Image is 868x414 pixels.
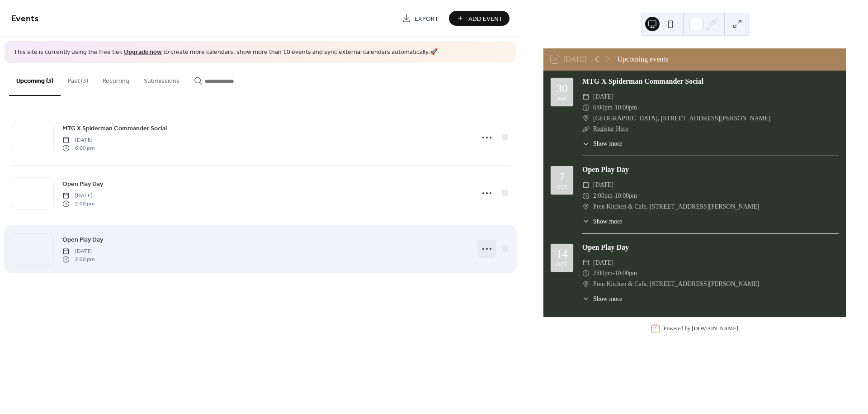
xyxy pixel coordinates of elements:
span: - [613,190,615,201]
span: [DATE] [62,191,94,200]
button: ​Show more [582,217,622,226]
div: Open Play Day [582,242,839,253]
span: 10:00pm [614,190,637,201]
button: ​Show more [582,294,622,304]
span: [DATE] [593,257,613,268]
button: Past (3) [61,63,95,95]
div: ​ [582,201,590,212]
span: 2:00pm [593,268,613,279]
a: Register Here [593,125,628,132]
span: Open Play Day [62,235,103,244]
button: Submissions [137,63,187,95]
div: ​ [582,190,590,201]
div: Oct [557,184,568,190]
span: This site is currently using the free tier. to create more calendars, show more than 10 events an... [14,48,438,57]
div: 7 [559,171,565,182]
span: 6:00pm [593,102,613,113]
div: 30 [557,83,568,94]
div: ​ [582,124,590,134]
div: ​ [582,279,590,290]
button: Recurring [95,63,137,95]
a: Export [395,11,445,26]
span: 10:00pm [614,102,637,113]
span: Pren Kitchen & Cafe, [STREET_ADDRESS][PERSON_NAME] [593,279,759,290]
span: Show more [593,294,622,304]
a: MTG X Spiderman Commander Social [62,123,167,133]
span: 6:00 pm [62,144,94,152]
span: - [613,102,615,113]
div: ​ [582,180,590,190]
span: Show more [593,217,622,226]
div: ​ [582,102,590,113]
span: Add Event [468,14,503,24]
span: 2:00 pm [62,256,94,264]
div: 14 [557,248,568,260]
a: Open Play Day [62,234,103,245]
span: MTG X Spiderman Commander Social [62,124,167,133]
span: Export [415,14,439,24]
a: Open Play Day [62,179,103,189]
button: ​Show more [582,139,622,148]
span: [DATE] [62,136,94,144]
span: Show more [593,139,622,148]
div: Powered by [664,325,738,332]
div: ​ [582,257,590,268]
span: [GEOGRAPHIC_DATA], [STREET_ADDRESS][PERSON_NAME] [593,113,770,124]
span: 2:00pm [593,190,613,201]
a: [DOMAIN_NAME] [692,325,738,332]
div: Open Play Day [582,164,839,175]
div: ​ [582,294,590,304]
div: ​ [582,268,590,279]
span: Pren Kitchen & Cafe, [STREET_ADDRESS][PERSON_NAME] [593,201,759,212]
a: MTG X Spiderman Commander Social [582,77,703,85]
span: [DATE] [593,91,613,102]
div: ​ [582,113,590,124]
span: 10:00pm [614,268,637,279]
span: [DATE] [593,180,613,190]
button: Upcoming (3) [9,63,61,96]
div: Sep [557,96,567,102]
button: Add Event [449,11,509,26]
div: ​ [582,91,590,102]
div: ​ [582,217,590,226]
span: 2:00 pm [62,200,94,208]
span: Open Play Day [62,179,103,189]
span: [DATE] [62,247,94,255]
div: Oct [557,262,568,267]
span: Events [11,10,39,28]
a: Upgrade now [124,46,162,58]
div: ​ [582,139,590,148]
div: Upcoming events [618,54,668,65]
span: - [613,268,615,279]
